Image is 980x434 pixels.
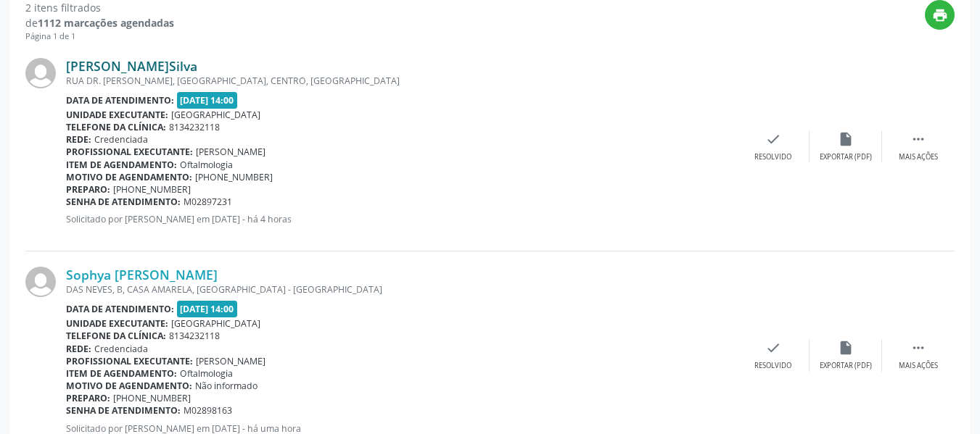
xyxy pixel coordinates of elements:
b: Telefone da clínica: [66,121,166,133]
span: M02898163 [184,404,232,417]
span: Oftalmologia [180,159,233,171]
div: Exportar (PDF) [820,152,872,162]
div: Mais ações [899,152,938,162]
span: [PHONE_NUMBER] [195,171,273,183]
div: de [25,15,174,30]
b: Preparo: [66,183,110,196]
span: Oftalmologia [180,367,233,380]
b: Unidade executante: [66,109,168,121]
b: Rede: [66,133,91,146]
b: Rede: [66,343,91,355]
div: Página 1 de 1 [25,30,174,43]
span: [GEOGRAPHIC_DATA] [171,317,260,330]
img: img [25,58,56,88]
i: print [932,7,948,23]
span: Credenciada [94,133,148,146]
i: insert_drive_file [838,131,854,147]
span: Credenciada [94,343,148,355]
span: [DATE] 14:00 [177,92,238,109]
b: Telefone da clínica: [66,330,166,342]
span: [PHONE_NUMBER] [113,392,191,404]
i: insert_drive_file [838,340,854,356]
span: [GEOGRAPHIC_DATA] [171,109,260,121]
span: 8134232118 [169,330,220,342]
b: Senha de atendimento: [66,196,181,208]
i: check [765,131,781,147]
b: Motivo de agendamento: [66,380,192,392]
strong: 1112 marcações agendadas [38,16,174,30]
a: [PERSON_NAME]Silva [66,58,197,74]
div: Mais ações [899,361,938,371]
b: Profissional executante: [66,146,193,158]
b: Unidade executante: [66,317,168,330]
div: DAS NEVES, B, CASA AMARELA, [GEOGRAPHIC_DATA] - [GEOGRAPHIC_DATA] [66,283,737,296]
b: Data de atendimento: [66,94,174,107]
div: Exportar (PDF) [820,361,872,371]
i: check [765,340,781,356]
a: Sophya [PERSON_NAME] [66,267,218,283]
div: RUA DR. [PERSON_NAME], [GEOGRAPHIC_DATA], CENTRO, [GEOGRAPHIC_DATA] [66,75,737,87]
span: [DATE] 14:00 [177,301,238,317]
b: Item de agendamento: [66,367,177,380]
b: Senha de atendimento: [66,404,181,417]
div: Resolvido [754,361,791,371]
b: Motivo de agendamento: [66,171,192,183]
i:  [910,131,926,147]
div: Resolvido [754,152,791,162]
b: Profissional executante: [66,355,193,367]
b: Data de atendimento: [66,303,174,315]
i:  [910,340,926,356]
span: M02897231 [184,196,232,208]
span: [PHONE_NUMBER] [113,183,191,196]
p: Solicitado por [PERSON_NAME] em [DATE] - há 4 horas [66,213,737,225]
span: Não informado [195,380,258,392]
b: Preparo: [66,392,110,404]
span: [PERSON_NAME] [196,355,265,367]
span: [PERSON_NAME] [196,146,265,158]
b: Item de agendamento: [66,159,177,171]
img: img [25,267,56,297]
span: 8134232118 [169,121,220,133]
